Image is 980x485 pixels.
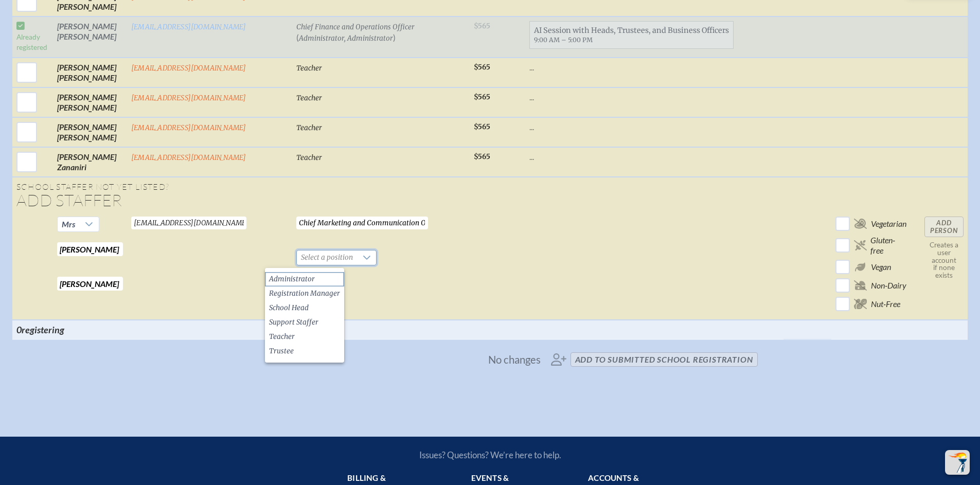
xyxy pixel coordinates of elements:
[269,274,315,284] span: Administrator
[924,241,964,280] p: Creates a user account if none exists
[265,268,344,363] ul: Option List
[269,346,294,356] span: Trustee
[265,301,344,315] li: School Head
[131,123,246,132] a: [EMAIL_ADDRESS][DOMAIN_NAME]
[945,450,970,475] button: Scroll Top
[269,317,318,328] span: Support Staffer
[297,250,357,265] span: Select a position
[265,315,344,330] li: Support Staffer
[53,147,127,177] td: [PERSON_NAME] Zananiri
[474,63,490,71] span: $565
[131,94,246,102] a: [EMAIL_ADDRESS][DOMAIN_NAME]
[53,117,127,147] td: [PERSON_NAME] [PERSON_NAME]
[296,217,428,229] input: Job Title for Nametag (40 chars max)
[529,62,779,73] p: ...
[870,235,907,256] span: Gluten-free
[265,344,344,358] li: Trustee
[57,277,123,291] input: Last Name
[296,23,415,31] span: Chief Finance and Operations Officer
[131,64,246,73] a: [EMAIL_ADDRESS][DOMAIN_NAME]
[529,92,779,102] p: ...
[296,32,299,42] span: (
[296,267,325,275] label: Required
[265,272,344,286] li: Administrator
[534,36,593,44] span: 9:00 AM – 5:00 PM
[296,64,322,73] span: Teacher
[131,153,246,162] a: [EMAIL_ADDRESS][DOMAIN_NAME]
[871,262,891,272] span: Vegan
[296,123,322,132] span: Teacher
[269,303,309,313] span: School Head
[131,217,246,229] input: Email
[393,32,396,42] span: )
[62,219,75,229] span: Mrs
[265,330,344,344] li: Teacher
[529,122,779,132] p: ...
[58,217,79,231] span: Mrs
[296,94,322,102] span: Teacher
[53,16,127,58] td: [PERSON_NAME] [PERSON_NAME]
[871,299,900,309] span: Nut-Free
[269,332,295,342] span: Teacher
[131,23,246,31] a: [EMAIL_ADDRESS][DOMAIN_NAME]
[529,152,779,162] p: ...
[57,242,123,256] input: First Name
[53,87,127,117] td: [PERSON_NAME] [PERSON_NAME]
[299,34,393,43] span: Administrator, Administrator
[871,219,906,229] span: Vegetarian
[296,153,322,162] span: Teacher
[488,354,541,365] span: No changes
[530,24,733,46] span: AI Session with Heads, Trustees, and Business Officers
[309,450,671,460] p: Issues? Questions? We’re here to help.
[871,280,906,291] span: Non-Dairy
[474,93,490,101] span: $565
[474,152,490,161] span: $565
[12,320,127,339] th: 0
[22,324,64,335] span: registering
[269,289,340,299] span: Registration Manager
[53,58,127,87] td: [PERSON_NAME] [PERSON_NAME]
[265,286,344,301] li: Registration Manager
[474,122,490,131] span: $565
[947,452,968,473] img: To the top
